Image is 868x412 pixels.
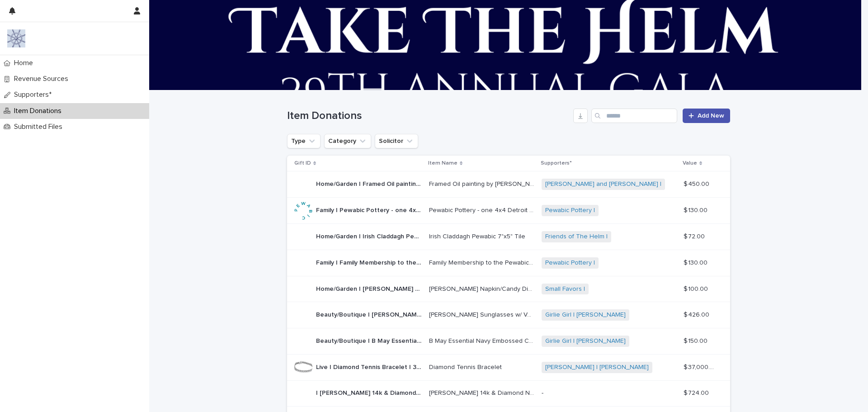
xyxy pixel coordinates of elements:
[429,362,504,371] p: Diamond Tennis Bracelet
[429,309,536,319] p: [PERSON_NAME] Sunglasses w/ Velvet Hard Case
[316,309,424,319] p: Beauty/Boutique | Tom Ford Sunglasses w/ Velvet Hard Case | 426
[287,223,730,250] tr: Home/Garden | Irish Claddagh Pewabic 7"x5" Tile | 72Home/Garden | Irish Claddagh Pewabic 7"x5" Ti...
[429,179,536,188] p: Framed Oil painting by [PERSON_NAME]
[545,207,595,214] a: Pewabic Pottery |
[287,134,321,148] button: Type
[545,285,585,293] a: Small Favors |
[428,158,458,168] p: Item Name
[10,59,40,67] p: Home
[287,354,730,380] tr: Live | Diamond Tennis Bracelet | 37000Live | Diamond Tennis Bracelet | 37000 Diamond Tennis Brace...
[684,309,711,319] p: $ 426.00
[684,231,707,241] p: $ 72.00
[545,311,626,319] a: Girlie Girl | [PERSON_NAME]
[316,231,424,241] p: Home/Garden | Irish Claddagh Pewabic 7"x5" Tile | 72
[316,179,424,188] p: Home/Garden | Framed Oil painting by Jane McFeely | 450
[542,389,676,397] p: -
[287,198,730,224] tr: Family | Pewabic Pottery - one 4x4 Detroit tile, one Family level membership | 130Family | Pewabi...
[316,205,424,214] p: Family | Pewabic Pottery - one 4x4 Detroit tile, one Family level membership | 130
[287,109,570,123] h1: Item Donations
[545,364,649,371] a: [PERSON_NAME] | [PERSON_NAME]
[10,75,75,83] p: Revenue Sources
[545,259,595,267] a: Pewabic Pottery |
[429,257,536,267] p: Family Membership to the Pewabic Society and a Detroit 4'x4' Skyline Tile
[316,388,424,397] p: | [PERSON_NAME] 14k & Diamond Necklace | 724
[287,380,730,406] tr: | [PERSON_NAME] 14k & Diamond Necklace | 724| [PERSON_NAME] 14k & Diamond Necklace | 724 [PERSON_...
[684,179,711,188] p: $ 450.00
[287,302,730,328] tr: Beauty/Boutique | [PERSON_NAME] Sunglasses w/ Velvet Hard Case | 426Beauty/Boutique | [PERSON_NAM...
[287,276,730,302] tr: Home/Garden | [PERSON_NAME] Napkin/Candy Dish with 3 Attachments | 100Home/Garden | [PERSON_NAME]...
[316,257,424,267] p: Family | Family Membership to the Pewabic Society and a Detroit 4'x4' Skyline Tile | 130
[10,90,59,99] p: Supporters*
[429,231,527,241] p: Irish Claddagh Pewabic 7"x5" Tile
[7,29,25,47] img: 9nJvCigXQD6Aux1Mxhwl
[375,134,418,148] button: Solicitor
[684,336,709,345] p: $ 150.00
[545,233,608,241] a: Friends of The Helm |
[10,107,69,115] p: Item Donations
[324,134,371,148] button: Category
[683,158,697,168] p: Value
[287,171,730,198] tr: Home/Garden | Framed Oil painting by [PERSON_NAME] | 450Home/Garden | Framed Oil painting by [PER...
[545,337,626,345] a: Girlie Girl | [PERSON_NAME]
[684,257,709,267] p: $ 130.00
[316,362,424,371] p: Live | Diamond Tennis Bracelet | 37000
[591,109,677,123] input: Search
[684,284,710,293] p: $ 100.00
[287,250,730,276] tr: Family | Family Membership to the Pewabic Society and a Detroit 4'x4' Skyline Tile | 130Family | ...
[541,158,572,168] p: Supporters*
[10,123,70,131] p: Submitted Files
[683,109,730,123] a: Add New
[429,336,536,345] p: B May Essential Navy Embossed Croc Pouch
[429,284,536,293] p: Nora Fleming Napkin/Candy Dish with 3 Attachments
[545,180,661,188] a: [PERSON_NAME] and [PERSON_NAME] |
[698,113,724,119] span: Add New
[316,284,424,293] p: Home/Garden | Nora Fleming Napkin/Candy Dish with 3 Attachments | 100
[316,336,424,345] p: Beauty/Boutique | B May Essential Navy Embossed Croc Pouch | 150
[684,362,717,371] p: $ 37,000.00
[429,205,536,214] p: Pewabic Pottery - one 4x4 Detroit tile, one Family level membership
[429,388,536,397] p: [PERSON_NAME] 14k & Diamond Necklace
[294,158,311,168] p: Gift ID
[287,328,730,355] tr: Beauty/Boutique | B May Essential Navy Embossed Croc Pouch | 150Beauty/Boutique | B May Essential...
[684,388,711,397] p: $ 724.00
[684,205,709,214] p: $ 130.00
